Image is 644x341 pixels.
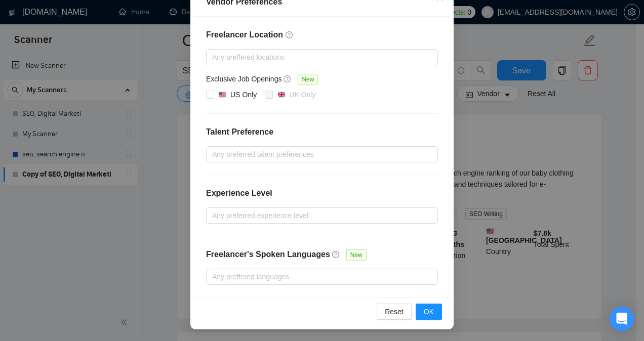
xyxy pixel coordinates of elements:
span: question-circle [332,250,340,259]
img: 🇺🇸 [219,91,226,98]
div: UK Only [289,89,315,100]
button: Reset [377,304,412,320]
h4: Freelancer Location [206,29,438,41]
span: New [346,249,367,261]
span: OK [424,306,434,317]
h5: Exclusive Job Openings [206,73,281,84]
div: US Only [230,89,257,100]
span: New [298,74,318,85]
h4: Freelancer's Spoken Languages [206,248,330,261]
span: Reset [385,306,404,317]
img: 🇬🇧 [278,91,285,98]
h4: Experience Level [206,187,272,199]
div: Open Intercom Messenger [610,307,634,331]
button: OK [416,304,442,320]
span: question-circle [286,31,294,39]
span: question-circle [284,75,292,83]
h4: Talent Preference [206,126,438,138]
